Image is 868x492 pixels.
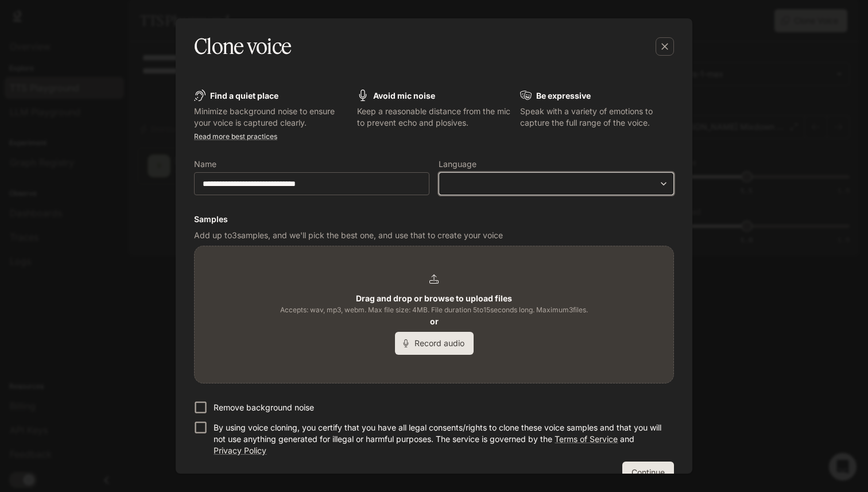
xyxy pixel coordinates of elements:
[395,332,474,355] button: Record audio
[280,304,588,316] span: Accepts: wav, mp3, webm. Max file size: 4MB. File duration 5 to 15 seconds long. Maximum 3 files.
[214,445,266,455] a: Privacy Policy
[194,160,216,168] p: Name
[622,462,674,485] button: Continue
[214,422,665,456] p: By using voice cloning, you certify that you have all legal consents/rights to clone these voice ...
[194,230,674,241] p: Add up to 3 samples, and we'll pick the best one, and use that to create your voice
[214,402,314,413] p: Remove background noise
[210,91,278,100] b: Find a quiet place
[536,91,591,100] b: Be expressive
[356,293,512,303] b: Drag and drop or browse to upload files
[430,316,439,326] b: or
[520,106,674,129] p: Speak with a variety of emotions to capture the full range of the voice.
[357,106,511,129] p: Keep a reasonable distance from the mic to prevent echo and plosives.
[194,32,291,61] h5: Clone voice
[194,106,348,129] p: Minimize background noise to ensure your voice is captured clearly.
[194,214,674,225] h6: Samples
[555,434,618,444] a: Terms of Service
[194,132,277,141] a: Read more best practices
[439,160,476,168] p: Language
[439,178,673,189] div: ​
[373,91,435,100] b: Avoid mic noise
